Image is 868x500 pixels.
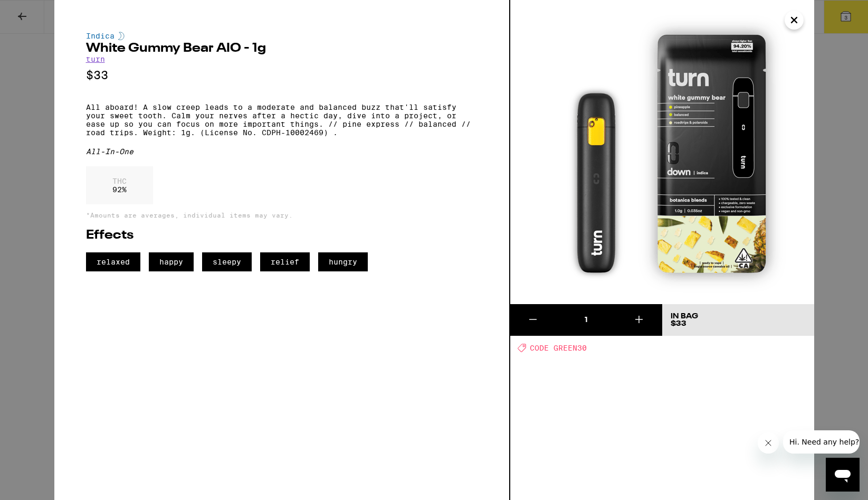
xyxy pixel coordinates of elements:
[86,212,478,219] p: *Amounts are averages, individual items may vary.
[86,252,140,271] span: relaxed
[86,166,153,204] div: 92 %
[530,344,587,352] span: CODE GREEN30
[662,304,814,336] button: In Bag$33
[112,177,127,185] p: THC
[671,320,686,327] span: $33
[318,252,368,271] span: hungry
[86,55,105,63] a: turn
[86,229,478,242] h2: Effects
[118,32,125,40] img: indicaColor.svg
[785,11,804,30] button: Close
[86,42,478,55] h2: White Gummy Bear AIO - 1g
[149,252,194,271] span: happy
[556,315,616,325] div: 1
[758,432,779,454] iframe: Close message
[783,430,860,454] iframe: Message from company
[260,252,310,271] span: relief
[671,313,698,320] div: In Bag
[86,103,478,137] p: All aboard! A slow creep leads to a moderate and balanced buzz that'll satisfy your sweet tooth. ...
[86,32,478,40] div: Indica
[826,458,860,492] iframe: Button to launch messaging window
[86,147,478,156] div: All-In-One
[86,69,478,82] p: $33
[202,252,252,271] span: sleepy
